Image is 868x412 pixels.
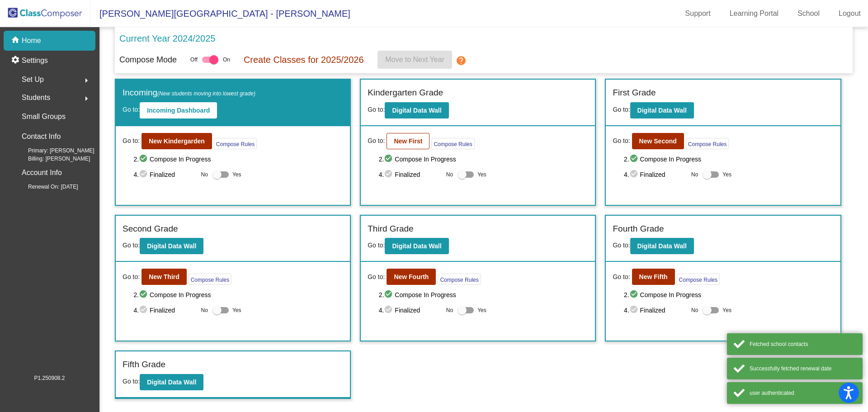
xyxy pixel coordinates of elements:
span: Go to: [368,106,385,113]
b: Incoming Dashboard [147,107,210,114]
b: New Third [149,273,179,280]
button: Compose Rules [438,274,481,285]
span: Move to Next Year [385,56,444,63]
label: First Grade [613,86,656,99]
mat-icon: check_circle [629,154,640,165]
b: Digital Data Wall [392,242,441,250]
div: Fetched school contacts [750,340,856,348]
span: Yes [722,305,731,316]
mat-icon: check_circle [629,289,640,300]
mat-icon: check_circle [139,289,150,300]
span: 2. Compose In Progress [379,289,589,300]
span: No [446,306,453,314]
mat-icon: arrow_right [81,93,92,104]
span: Renewal On: [DATE] [14,183,78,191]
span: Yes [232,169,241,180]
span: Off [190,56,198,64]
mat-icon: check_circle [384,169,395,180]
span: 4. Finalized [133,305,196,316]
p: Small Groups [22,110,66,123]
button: New Fifth [632,269,675,285]
p: Current Year 2024/2025 [119,32,215,45]
mat-icon: home [11,35,22,46]
button: Digital Data Wall [140,238,203,254]
mat-icon: check_circle [384,289,395,300]
b: Digital Data Wall [392,107,441,114]
button: Compose Rules [686,138,729,149]
span: Go to: [368,272,385,282]
button: Compose Rules [677,274,720,285]
button: Digital Data Wall [385,238,448,254]
button: Move to Next Year [377,51,452,69]
b: New First [394,137,422,145]
span: 2. Compose In Progress [133,154,343,165]
span: 4. Finalized [133,169,196,180]
button: Digital Data Wall [630,102,694,118]
button: Digital Data Wall [140,374,203,390]
span: No [201,306,208,314]
span: Go to: [123,272,140,282]
mat-icon: help [456,55,467,66]
p: Home [22,35,41,46]
span: Yes [722,169,731,180]
span: Students [22,91,50,104]
button: Compose Rules [431,138,474,149]
button: Compose Rules [189,274,231,285]
span: (New students moving into lowest grade) [157,90,255,97]
mat-icon: arrow_right [81,75,92,86]
p: Create Classes for 2025/2026 [244,53,364,66]
span: No [446,170,453,179]
mat-icon: check_circle [139,305,150,316]
span: Go to: [368,242,385,249]
span: Go to: [368,136,385,146]
p: Settings [22,55,48,66]
span: Go to: [123,378,140,385]
span: 4. Finalized [624,305,687,316]
span: [PERSON_NAME][GEOGRAPHIC_DATA] - [PERSON_NAME] [90,6,350,21]
button: Digital Data Wall [385,102,448,118]
div: user authenticated [750,389,856,397]
mat-icon: check_circle [139,169,150,180]
p: Account Info [22,166,62,179]
mat-icon: check_circle [384,305,395,316]
p: Compose Mode [119,54,177,66]
button: New First [387,133,429,149]
span: Primary: [PERSON_NAME] [14,147,94,155]
span: Go to: [613,106,630,113]
a: Support [678,6,718,21]
b: New Fourth [394,273,429,280]
label: Incoming [123,86,255,99]
span: Go to: [613,272,630,282]
span: No [691,306,698,314]
label: Kindergarten Grade [368,86,443,99]
label: Fourth Grade [613,223,664,236]
span: Go to: [123,242,140,249]
span: Go to: [123,106,140,113]
mat-icon: check_circle [629,305,640,316]
b: Digital Data Wall [147,379,196,386]
label: Second Grade [123,223,178,236]
b: New Kindergarden [149,137,205,145]
span: No [201,170,208,179]
span: 2. Compose In Progress [379,154,589,165]
span: 2. Compose In Progress [624,154,834,165]
span: 2. Compose In Progress [624,289,834,300]
b: Digital Data Wall [147,242,196,250]
span: Yes [477,169,486,180]
span: Yes [232,305,241,316]
span: Yes [477,305,486,316]
span: 4. Finalized [379,305,442,316]
mat-icon: check_circle [629,169,640,180]
a: School [790,6,827,21]
b: Digital Data Wall [637,107,687,114]
b: New Fifth [639,273,668,280]
b: Digital Data Wall [637,242,687,250]
a: Learning Portal [722,6,786,21]
span: 4. Finalized [624,169,687,180]
button: New Third [142,269,187,285]
span: Billing: [PERSON_NAME] [14,155,90,163]
div: Successfully fetched renewal date [750,365,856,373]
span: Set Up [22,73,44,86]
label: Fifth Grade [123,358,165,371]
button: Digital Data Wall [630,238,694,254]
